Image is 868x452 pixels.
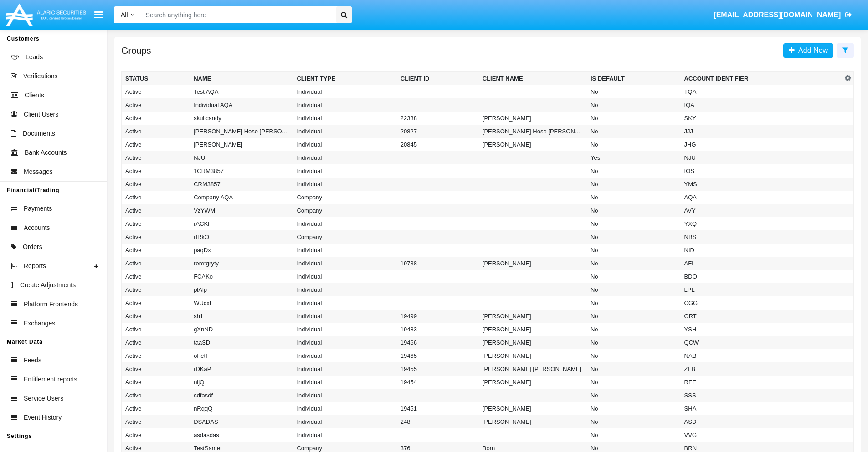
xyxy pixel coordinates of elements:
[681,112,842,125] td: SKY
[190,164,293,178] td: 1CRM3857
[293,230,396,244] td: Company
[587,336,681,349] td: No
[122,389,190,402] td: Active
[141,6,333,23] input: Search
[293,112,396,125] td: Individual
[190,230,293,244] td: rfRkO
[190,323,293,336] td: gXnND
[479,336,587,349] td: [PERSON_NAME]
[293,402,396,415] td: Individual
[293,151,396,164] td: Individual
[122,112,190,125] td: Active
[122,191,190,204] td: Active
[397,310,479,323] td: 19499
[190,85,293,98] td: Test AQA
[190,125,293,138] td: [PERSON_NAME] Hose [PERSON_NAME]
[587,283,681,296] td: No
[587,402,681,415] td: No
[122,125,190,138] td: Active
[293,217,396,230] td: Individual
[397,336,479,349] td: 19466
[681,310,842,323] td: ORT
[122,296,190,310] td: Active
[293,72,396,86] th: Client Type
[293,125,396,138] td: Individual
[681,270,842,283] td: BDO
[587,98,681,112] td: No
[587,138,681,151] td: No
[190,98,293,112] td: Individual AQA
[714,11,841,19] span: [EMAIL_ADDRESS][DOMAIN_NAME]
[587,376,681,389] td: No
[190,244,293,257] td: paqDx
[587,244,681,257] td: No
[479,257,587,270] td: [PERSON_NAME]
[122,362,190,376] td: Active
[479,138,587,151] td: [PERSON_NAME]
[397,125,479,138] td: 20827
[397,257,479,270] td: 19738
[681,336,842,349] td: QCW
[293,98,396,112] td: Individual
[122,257,190,270] td: Active
[190,362,293,376] td: rDKaP
[122,349,190,362] td: Active
[190,151,293,164] td: NJU
[397,415,479,428] td: 248
[24,300,78,309] span: Platform Frontends
[293,164,396,178] td: Individual
[190,191,293,204] td: Company AQA
[122,428,190,442] td: Active
[681,376,842,389] td: REF
[587,164,681,178] td: No
[122,415,190,428] td: Active
[479,112,587,125] td: [PERSON_NAME]
[190,204,293,217] td: VzYWM
[122,138,190,151] td: Active
[190,178,293,191] td: CRM3857
[681,138,842,151] td: JHG
[24,223,50,233] span: Accounts
[293,428,396,442] td: Individual
[293,244,396,257] td: Individual
[681,283,842,296] td: LPL
[681,230,842,244] td: NBS
[190,72,293,86] th: Name
[190,270,293,283] td: FCAKo
[122,310,190,323] td: Active
[23,242,42,252] span: Orders
[587,151,681,164] td: Yes
[190,310,293,323] td: sh1
[122,151,190,164] td: Active
[397,72,479,86] th: Client ID
[293,178,396,191] td: Individual
[397,112,479,125] td: 22338
[190,415,293,428] td: DSADAS
[24,167,53,177] span: Messages
[121,47,151,54] h5: Groups
[681,428,842,442] td: VVG
[24,356,41,365] span: Feeds
[587,178,681,191] td: No
[23,129,55,138] span: Documents
[20,280,76,290] span: Create Adjustments
[190,402,293,415] td: nRqqQ
[293,323,396,336] td: Individual
[293,257,396,270] td: Individual
[479,72,587,86] th: Client Name
[24,204,52,213] span: Payments
[293,362,396,376] td: Individual
[122,283,190,296] td: Active
[681,191,842,204] td: AQA
[587,323,681,336] td: No
[26,52,43,62] span: Leads
[190,336,293,349] td: taaSD
[397,138,479,151] td: 20845
[681,349,842,362] td: NAB
[293,349,396,362] td: Individual
[587,415,681,428] td: No
[24,319,55,328] span: Exchanges
[293,138,396,151] td: Individual
[397,323,479,336] td: 19483
[709,2,857,28] a: [EMAIL_ADDRESS][DOMAIN_NAME]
